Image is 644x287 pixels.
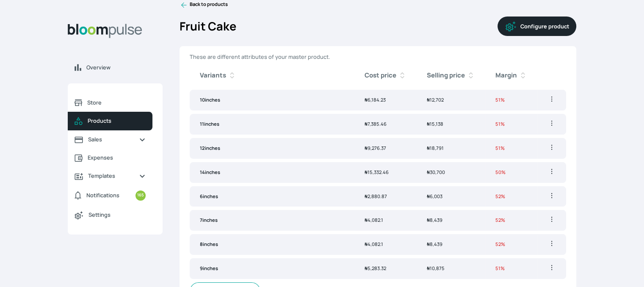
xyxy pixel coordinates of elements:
span: 10,875 [427,265,445,271]
span: ₦ [365,121,368,127]
span: ₦ [365,169,368,175]
span: ₦ [427,97,430,103]
span: 51% [495,121,505,127]
span: 6,003 [427,193,442,199]
a: Back to products [180,1,228,9]
span: ₦ [427,217,430,223]
span: 51% [495,265,505,271]
span: Notifications [86,191,119,199]
span: 12,702 [427,97,444,103]
span: Settings [88,211,146,219]
td: 10inches [190,90,354,110]
td: 14inches [190,162,354,183]
a: Templates [68,167,152,185]
span: 18,791 [427,145,444,151]
button: Configure product [498,17,576,36]
td: 11inches [190,114,354,135]
span: 5,283.32 [365,265,386,271]
span: ₦ [427,193,430,199]
td: 8inches [190,234,354,255]
span: ₦ [365,241,368,247]
span: Store [87,99,146,107]
span: ₦ [365,97,368,103]
a: Store [68,94,152,112]
span: 4,082.1 [365,241,383,247]
span: 6,184.23 [365,97,386,103]
a: Overview [68,58,163,77]
span: 15,138 [427,121,443,127]
span: 52% [495,217,505,223]
small: 165 [135,190,146,201]
b: Margin [495,71,517,80]
span: ₦ [427,121,430,127]
a: Expenses [68,149,152,167]
p: These are different attributes of your master product. [190,53,566,61]
span: Templates [88,172,132,180]
td: 7inches [190,210,354,231]
span: 50% [495,169,506,175]
span: ₦ [365,217,368,223]
span: ₦ [427,169,430,175]
td: 12inches [190,138,354,159]
a: Sales [68,130,152,149]
span: 9,276.37 [365,145,386,151]
span: 51% [495,145,505,151]
span: 30,700 [427,169,445,175]
h2: Fruit Cake [180,18,236,35]
span: 52% [495,241,505,247]
span: 2,880.87 [365,193,387,199]
b: Variants [200,71,226,80]
span: ₦ [365,193,368,199]
span: Overview [86,63,156,72]
b: Selling price [427,71,465,80]
a: Settings [68,206,152,224]
span: 15,332.46 [365,169,389,175]
span: 8,439 [427,217,442,223]
span: 7,385.46 [365,121,387,127]
span: 51% [495,97,505,103]
span: ₦ [365,145,368,151]
td: 6inches [190,186,354,207]
span: ₦ [427,145,430,151]
aside: Sidebar [68,1,163,261]
b: Cost price [365,71,396,80]
span: Products [88,117,146,125]
span: 4,082.1 [365,217,383,223]
span: ₦ [427,265,430,271]
span: 52% [495,193,505,199]
span: ₦ [365,265,368,271]
span: 8,439 [427,241,442,247]
a: Notifications165 [68,185,152,206]
td: 9inches [190,258,354,279]
span: Expenses [88,154,146,162]
span: ₦ [427,241,430,247]
a: Products [68,112,152,130]
img: Bloom Logo [68,24,142,38]
span: Sales [88,135,132,143]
